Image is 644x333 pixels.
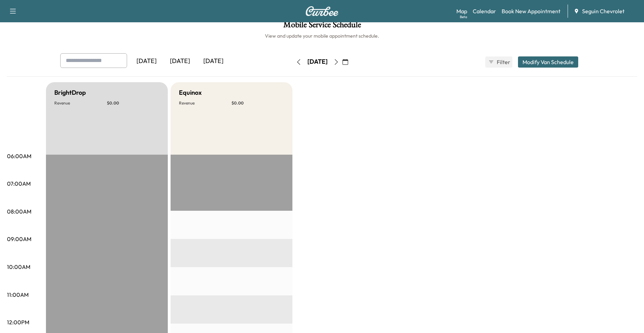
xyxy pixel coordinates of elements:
p: $ 0.00 [107,100,159,106]
h1: Mobile Service Schedule [7,21,637,32]
div: [DATE] [130,53,163,69]
p: 09:00AM [7,235,31,243]
div: [DATE] [163,53,197,69]
span: Seguin Chevrolet [582,7,625,15]
button: Modify Van Schedule [518,56,578,68]
h5: Equinox [179,88,202,98]
button: Filter [485,56,512,68]
p: $ 0.00 [231,100,284,106]
p: Revenue [179,100,231,106]
p: Revenue [54,100,107,106]
div: [DATE] [197,53,230,69]
p: 08:00AM [7,207,31,216]
p: 07:00AM [7,179,31,188]
h5: BrightDrop [54,88,86,98]
div: Beta [460,14,467,20]
img: Curbee Logo [305,6,339,16]
p: 11:00AM [7,291,29,299]
p: 06:00AM [7,152,31,160]
p: 12:00PM [7,318,29,326]
h6: View and update your mobile appointment schedule. [7,32,637,39]
p: 10:00AM [7,263,30,271]
span: Filter [497,58,509,66]
div: [DATE] [307,57,328,66]
a: Book New Appointment [502,7,560,15]
a: Calendar [473,7,496,15]
a: MapBeta [456,7,467,15]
